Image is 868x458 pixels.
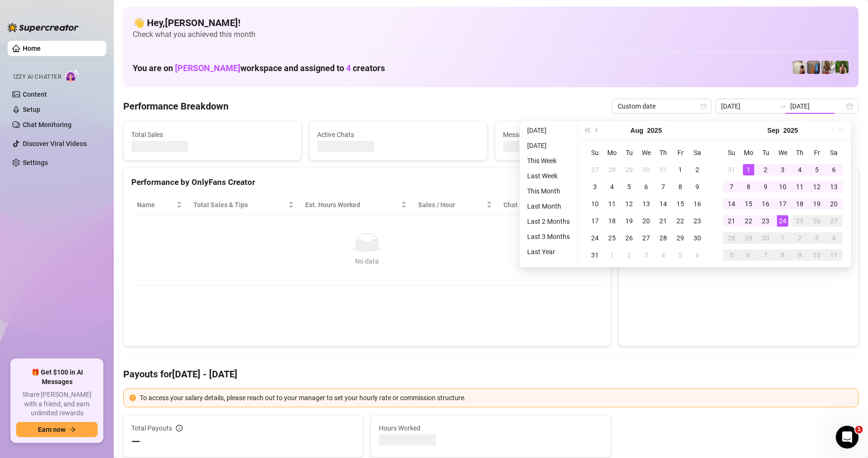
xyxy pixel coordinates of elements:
h1: You are on workspace and assigned to creators [133,63,385,73]
span: to [779,102,786,110]
span: Total Sales & Tips [193,200,286,210]
a: Discover Viral Videos [23,140,87,147]
a: Home [23,45,41,52]
th: Name [131,196,188,214]
img: Wayne [807,61,820,74]
img: Ralphy [793,61,806,74]
span: arrow-right [69,426,76,433]
h4: 👋 Hey, [PERSON_NAME] ! [133,16,849,29]
span: 🎁 Get $100 in AI Messages [16,368,98,386]
span: Hours Worked [379,423,603,433]
span: 4 [346,63,351,73]
span: — [131,434,140,449]
input: End date [790,101,844,111]
span: Sales / Hour [418,200,484,210]
a: Content [23,91,47,98]
div: Performance by OnlyFans Creator [131,176,603,189]
span: Earn now [38,426,65,433]
h4: Performance Breakdown [123,100,228,113]
img: Nathaniel [835,61,849,74]
span: Chat Conversion [503,200,589,210]
div: Est. Hours Worked [305,200,399,210]
th: Sales / Hour [412,196,498,214]
span: Share [PERSON_NAME] with a friend, and earn unlimited rewards [16,390,98,418]
input: Start date [721,101,775,111]
h4: Payouts for [DATE] - [DATE] [123,367,859,381]
span: Izzy AI Chatter [13,73,61,82]
span: Total Payouts [131,423,172,433]
div: To access your salary details, please reach out to your manager to set your hourly rate or commis... [140,393,852,403]
span: Active Chats [317,129,479,140]
th: Chat Conversion [498,196,603,214]
span: Messages Sent [503,129,665,140]
div: No data [141,256,594,266]
a: Settings [23,159,48,166]
button: Earn nowarrow-right [16,422,98,437]
iframe: Intercom live chat [836,426,859,449]
span: Check what you achieved this month [133,29,849,40]
div: Sales by OnlyFans Creator [627,176,850,189]
span: calendar [701,103,706,109]
span: 1 [855,426,863,433]
a: Chat Monitoring [23,121,72,128]
span: exclamation-circle [129,394,136,401]
span: info-circle [176,425,183,431]
th: Total Sales & Tips [188,196,300,214]
a: Setup [23,106,40,113]
span: [PERSON_NAME] [175,63,240,73]
img: AI Chatter [65,69,80,82]
span: Name [137,200,174,210]
span: swap-right [779,102,786,110]
span: Custom date [618,99,706,113]
img: logo-BBDzfeDw.svg [8,23,79,32]
img: Nathaniel [821,61,834,74]
span: Total Sales [131,129,293,140]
